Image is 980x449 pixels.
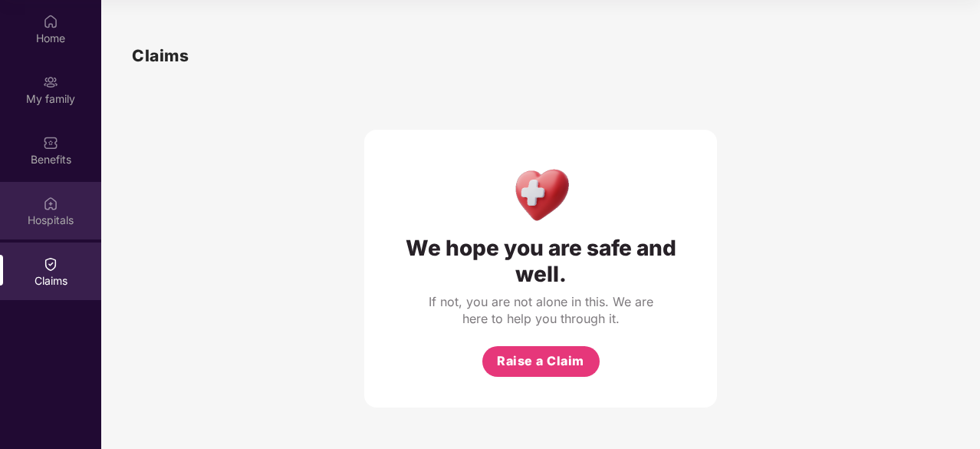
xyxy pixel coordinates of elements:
[508,160,574,227] img: Health Care
[43,14,58,29] img: svg+xml;base64,PHN2ZyBpZD0iSG9tZSIgeG1sbnM9Imh0dHA6Ly93d3cudzMub3JnLzIwMDAvc3ZnIiB3aWR0aD0iMjAiIG...
[43,196,58,211] img: svg+xml;base64,PHN2ZyBpZD0iSG9zcGl0YWxzIiB4bWxucz0iaHR0cDovL3d3dy53My5vcmcvMjAwMC9zdmciIHdpZHRoPS...
[43,256,58,272] img: svg+xml;base64,PHN2ZyBpZD0iQ2xhaW0iIHhtbG5zPSJodHRwOi8vd3d3LnczLm9yZy8yMDAwL3N2ZyIgd2lkdGg9IjIwIi...
[43,135,58,150] img: svg+xml;base64,PHN2ZyBpZD0iQmVuZWZpdHMiIHhtbG5zPSJodHRwOi8vd3d3LnczLm9yZy8yMDAwL3N2ZyIgd2lkdGg9Ij...
[497,352,584,371] span: Raise a Claim
[482,346,600,377] button: Raise a Claim
[43,74,58,90] img: svg+xml;base64,PHN2ZyB3aWR0aD0iMjAiIGhlaWdodD0iMjAiIHZpZXdCb3g9IjAgMCAyMCAyMCIgZmlsbD0ibm9uZSIgeG...
[132,43,189,68] h1: Claims
[395,235,686,287] div: We hope you are safe and well.
[426,293,656,327] div: If not, you are not alone in this. We are here to help you through it.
